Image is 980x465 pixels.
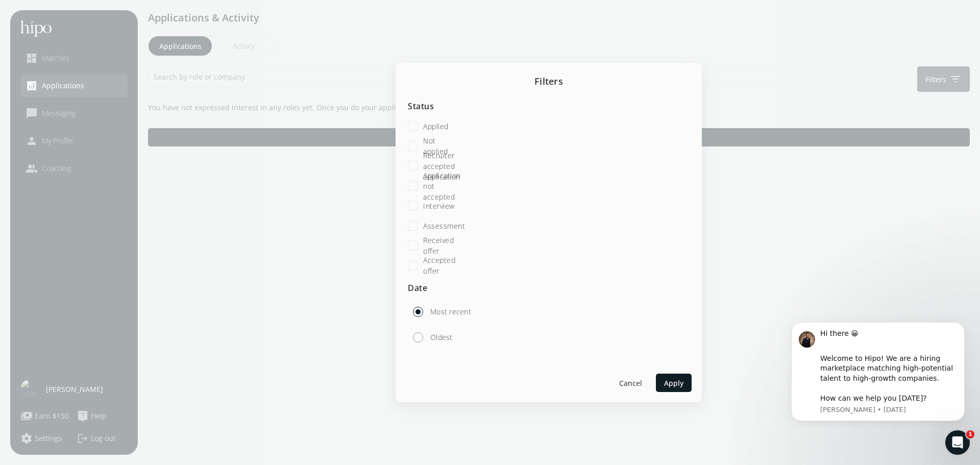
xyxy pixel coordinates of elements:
[423,201,455,211] label: Interview
[428,332,453,342] label: Oldest
[664,378,683,388] span: Apply
[423,170,461,202] label: Application not accepted
[966,430,974,438] span: 1
[428,307,471,317] label: Most recent
[945,430,970,455] iframe: Intercom live chat
[423,150,460,182] label: Recruiter accepted application
[656,374,692,392] button: Apply
[423,135,448,157] label: Not applied
[408,282,690,294] div: Date
[423,255,455,276] label: Accepted offer
[423,235,454,256] label: Received offer
[423,121,449,132] label: Applied
[614,374,647,392] button: Cancel
[776,313,980,427] iframe: Intercom notifications message
[396,63,702,100] h2: Filters
[423,221,465,231] label: Assessment
[408,101,434,112] span: Status
[619,378,642,388] span: Cancel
